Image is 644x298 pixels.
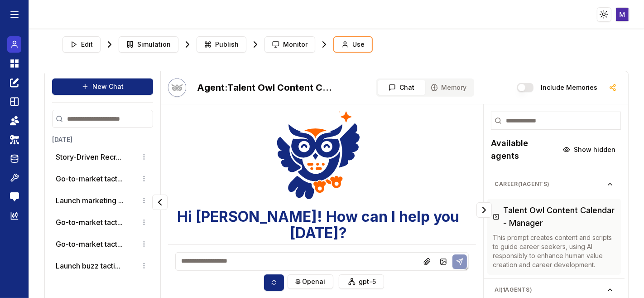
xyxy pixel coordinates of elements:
button: Sync model selection with the edit page [264,274,284,291]
button: Simulation [119,36,178,53]
button: Publish [197,36,246,53]
button: career(1agents) [487,177,621,191]
button: Conversation options [139,195,149,206]
button: gpt-5 [339,274,384,289]
button: Collapse panel [476,202,492,218]
button: New Chat [52,78,153,95]
span: Use [352,40,365,49]
button: Go-to-market tact... [56,239,123,249]
button: AI(1agents) [487,283,621,297]
img: Bot [168,78,186,97]
span: career ( 1 agents) [495,181,606,188]
button: Go-to-market tact... [56,217,123,228]
button: Conversation options [139,217,149,228]
img: feedback [10,192,19,201]
button: Use [333,36,373,53]
button: Conversation options [139,151,149,162]
img: Welcome Owl [277,105,360,201]
span: Simulation [137,40,171,49]
span: Show hidden [574,145,615,154]
button: Show hidden [557,142,621,157]
button: Edit [62,36,101,53]
button: Collapse panel [152,195,168,210]
h2: Available agents [491,137,557,162]
h3: Talent Owl Content Calendar - Manager [503,204,615,230]
span: Monitor [283,40,308,49]
button: Conversation options [139,173,149,184]
button: Conversation options [139,260,149,271]
button: Conversation options [139,239,149,249]
button: Talk with Hootie [168,78,186,97]
span: Publish [215,40,239,49]
button: Launch buzz tacti... [56,260,120,271]
button: Include memories in the messages below [517,83,533,92]
label: Include memories in the messages below [541,84,597,91]
span: Memory [442,83,467,92]
h2: Talent Owl Content Calendar - Manager [197,81,333,94]
button: Launch marketing ... [56,195,124,206]
span: Edit [81,40,93,49]
button: Story-Driven Recr... [56,151,121,162]
span: Chat [399,83,414,92]
button: openai [288,274,333,289]
h3: [DATE] [52,135,153,144]
p: This prompt creates content and scripts to guide career seekers, using AI responsibly to enhance ... [493,233,615,269]
span: gpt-5 [359,277,376,286]
span: AI ( 1 agents) [495,286,606,293]
button: Go-to-market tact... [56,173,123,184]
span: openai [303,277,326,286]
button: Monitor [264,36,315,53]
h3: Hi [PERSON_NAME]! How can I help you [DATE]? [168,209,469,241]
img: ACg8ocI3K3aSuzFEhhGVEpmOL6RR35L8WCnUE51r3YfROrWe52VSEg=s96-c [616,8,629,21]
